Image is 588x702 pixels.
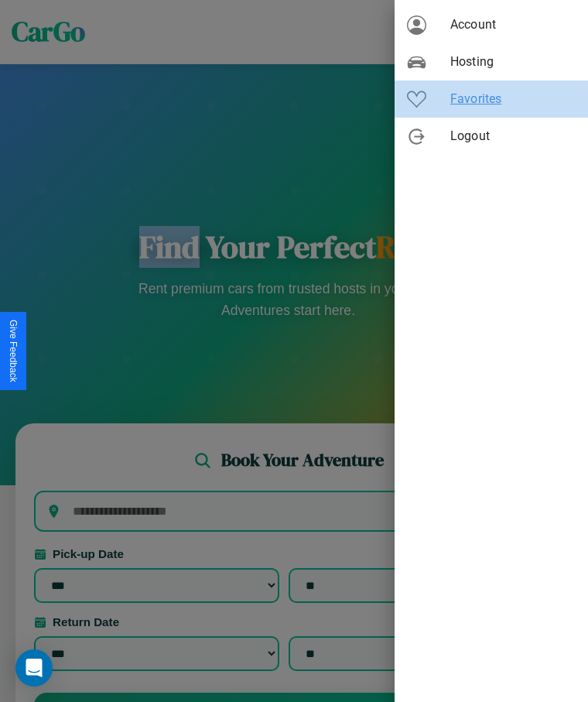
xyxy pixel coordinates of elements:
div: Open Intercom Messenger [15,649,53,687]
span: Logout [450,127,576,146]
div: Account [395,6,588,43]
div: Hosting [395,43,588,80]
div: Give Feedback [8,320,19,382]
span: Hosting [450,53,576,71]
div: Favorites [395,80,588,118]
span: Favorites [450,90,576,108]
div: Logout [395,118,588,155]
span: Account [450,15,576,34]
